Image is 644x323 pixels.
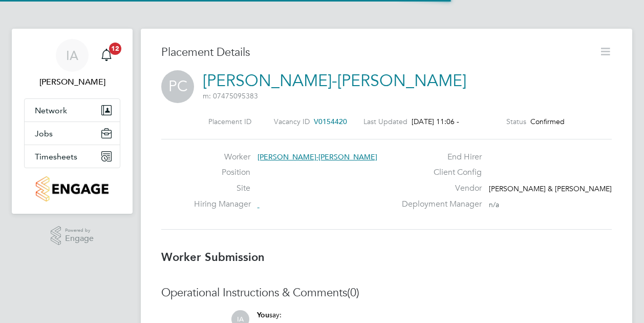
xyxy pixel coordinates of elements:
[161,70,194,103] span: PC
[274,117,310,126] label: Vacancy ID
[25,99,120,122] button: Network
[208,117,251,126] label: Placement ID
[412,117,459,126] span: [DATE] 11:06 -
[257,311,269,319] span: You
[363,117,407,126] label: Last Updated
[194,167,250,178] label: Position
[194,183,250,194] label: Site
[35,129,53,138] span: Jobs
[203,91,258,100] span: m: 07475095383
[96,39,117,72] a: 12
[24,176,120,201] a: Go to home page
[35,106,67,115] span: Network
[314,117,347,126] span: V0154420
[24,76,120,88] span: Iulian Ardeleanu
[36,176,108,201] img: countryside-properties-logo-retina.png
[109,43,121,55] span: 12
[203,71,466,91] a: [PERSON_NAME]-[PERSON_NAME]
[530,117,565,126] span: Confirmed
[65,226,94,235] span: Powered by
[65,234,94,243] span: Engage
[161,286,612,300] h3: Operational Instructions & Comments
[51,226,94,246] a: Powered byEngage
[506,117,526,126] label: Status
[35,152,77,161] span: Timesheets
[25,122,120,145] button: Jobs
[12,29,133,214] nav: Main navigation
[161,250,265,264] b: Worker Submission
[194,199,250,210] label: Hiring Manager
[66,49,78,62] span: IA
[194,152,250,163] label: Worker
[396,183,482,194] label: Vendor
[161,45,591,60] h3: Placement Details
[396,152,482,163] label: End Hirer
[24,39,120,88] a: IA[PERSON_NAME]
[489,184,638,193] span: [PERSON_NAME] & [PERSON_NAME] Limited
[396,199,482,210] label: Deployment Manager
[257,152,377,161] span: [PERSON_NAME]-[PERSON_NAME]
[396,167,482,178] label: Client Config
[489,200,499,209] span: n/a
[25,145,120,168] button: Timesheets
[347,286,359,299] span: (0)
